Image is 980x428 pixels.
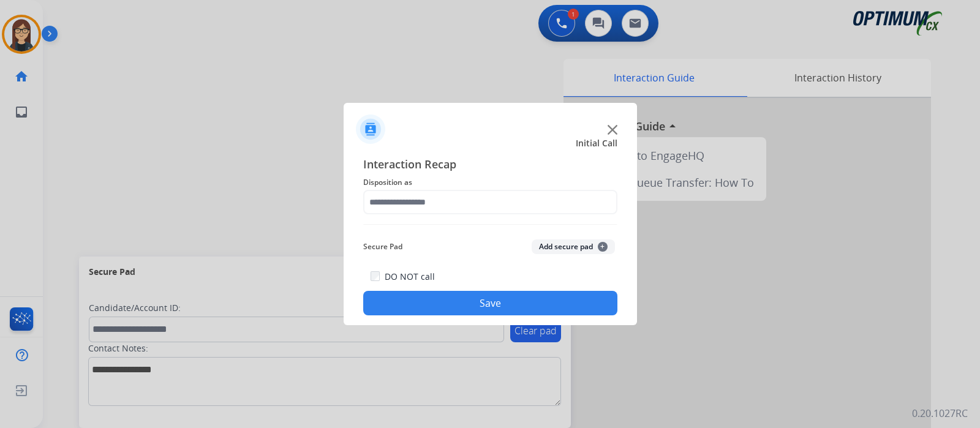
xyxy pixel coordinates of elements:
span: Secure Pad [363,239,402,254]
span: Disposition as [363,175,617,190]
label: DO NOT call [385,271,435,283]
span: Interaction Recap [363,156,617,175]
span: + [598,242,608,252]
img: contact-recap-line.svg [363,224,617,225]
p: 0.20.1027RC [912,406,968,421]
button: Add secure pad+ [532,239,615,254]
span: Initial Call [576,137,617,149]
img: contactIcon [356,115,385,144]
button: Save [363,291,617,315]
